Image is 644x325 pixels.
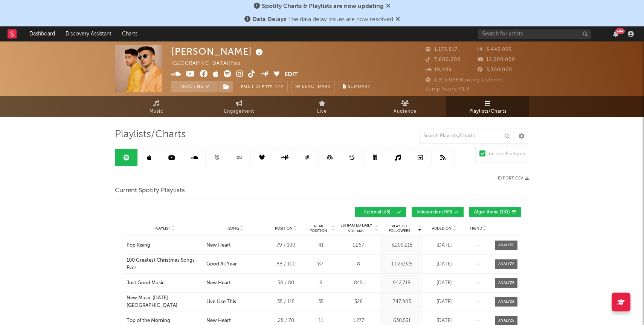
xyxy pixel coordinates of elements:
[228,226,239,231] span: Song
[478,67,512,72] span: 3,300,000
[478,47,512,52] span: 3,445,095
[419,129,513,144] input: Search Playlists/Charts
[60,26,117,41] a: Discovery Assistant
[426,47,458,52] span: 1,173,817
[127,257,203,271] a: 100 Greatest Christmas Songs Ever
[470,226,482,231] span: Trend
[382,317,421,325] div: 630,531
[360,210,395,215] span: Editorial ( 28 )
[339,261,378,268] div: 8
[425,317,463,325] div: [DATE]
[382,224,417,233] span: Playlist Followers
[382,279,421,287] div: 942,718
[339,298,378,306] div: 326
[269,261,303,268] div: 88 / 100
[154,226,170,231] span: Playlist
[348,85,370,89] span: Summary
[395,17,400,23] span: Dismiss
[363,96,446,117] a: Audience
[317,107,327,116] span: Live
[171,81,218,92] button: Tracking
[478,29,591,39] input: Search for artists
[281,96,363,117] a: Live
[469,107,507,116] span: Playlists/Charts
[412,207,464,217] button: Independent(69)
[426,67,452,72] span: 19,409
[426,57,461,62] span: 7,600,000
[171,59,249,68] div: [GEOGRAPHIC_DATA] | Pop
[284,70,298,80] button: Edit
[150,107,163,116] span: Music
[339,317,378,325] div: 1,277
[417,210,452,215] span: Independent ( 69 )
[269,279,303,287] div: 58 / 80
[469,207,521,217] button: Algorithmic(131)
[115,186,185,195] span: Current Spotify Playlists
[425,242,463,249] div: [DATE]
[446,96,529,117] a: Playlists/Charts
[291,81,335,92] a: Benchmark
[339,242,378,249] div: 1,267
[307,279,335,287] div: 6
[382,261,421,268] div: 1,023,925
[432,226,452,231] span: Added On
[224,107,254,116] span: Engagement
[382,242,421,249] div: 3,209,215
[198,96,281,117] a: Engagement
[206,317,231,325] div: New Heart
[386,3,391,9] span: Dismiss
[206,261,237,268] div: Good All Year
[269,298,303,306] div: 35 / 115
[307,298,335,306] div: 35
[498,176,529,181] button: Export CSV
[382,298,421,306] div: 747,903
[426,87,470,92] span: Jump Score: 41.8
[252,17,286,23] span: Data Delays
[478,57,515,62] span: 12,000,000
[252,17,393,23] span: : The data delay issues are now resolved
[275,85,284,89] em: Off
[115,130,186,139] span: Playlists/Charts
[487,150,525,159] div: Include Features
[127,242,203,249] a: Pop Rising
[269,317,303,325] div: 28 / 70
[307,224,330,233] span: Peak Position
[307,261,335,268] div: 87
[206,298,236,306] div: Live Like This
[237,81,288,92] button: Email AlertsOff
[269,242,303,249] div: 79 / 100
[615,28,625,34] div: 99 +
[339,279,378,287] div: 845
[206,279,231,287] div: New Heart
[127,294,203,309] a: New Music [DATE] [GEOGRAPHIC_DATA]
[24,26,60,41] a: Dashboard
[355,207,406,217] button: Editorial(28)
[127,317,170,325] div: Top of the Morning
[307,242,335,249] div: 41
[307,317,335,325] div: 11
[613,31,618,37] button: 99+
[171,45,265,58] div: [PERSON_NAME]
[425,279,463,287] div: [DATE]
[127,279,165,287] div: Just Good Music
[425,261,463,268] div: [DATE]
[302,83,331,92] span: Benchmark
[115,96,198,117] a: Music
[206,242,231,249] div: New Heart
[425,298,463,306] div: [DATE]
[127,279,203,287] a: Just Good Music
[262,3,384,9] span: Spotify Charts & Playlists are now updating
[127,317,203,325] a: Top of the Morning
[394,107,417,116] span: Audience
[117,26,143,41] a: Charts
[275,226,293,231] span: Position
[339,223,374,234] span: Estimated Daily Streams
[426,78,505,83] span: 1,815,086 Monthly Listeners
[127,242,150,249] div: Pop Rising
[339,81,374,92] button: Summary
[474,210,510,215] span: Algorithmic ( 131 )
